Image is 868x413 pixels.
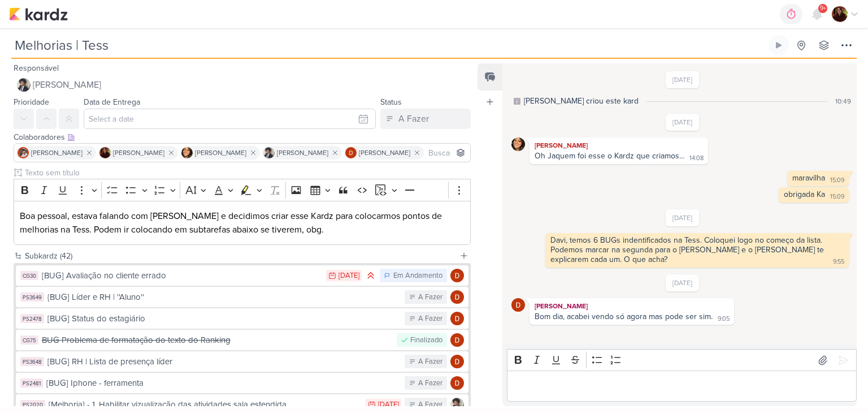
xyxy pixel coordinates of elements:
[16,287,468,307] button: PS3649 {BUG] Líder e RH | ''Aluno'' A Fazer
[689,154,704,163] div: 14:08
[784,190,825,199] div: obrigada Ka
[14,131,471,143] div: Colaboradores
[535,312,713,321] div: Bom dia, acabei vendo só agora mas pode ser sim.
[380,109,471,129] button: A Fazer
[20,400,45,409] div: PS2020
[833,257,844,266] div: 9:55
[11,35,766,55] input: Kard Sem Título
[20,292,44,302] div: PS3649
[14,75,471,95] button: [PERSON_NAME]
[507,349,857,371] div: Editor toolbar
[99,147,111,158] img: Jaqueline Molina
[450,269,464,282] img: Davi Elias Teixeira
[338,272,359,279] div: [DATE]
[47,312,399,325] div: [BUG] Status do estagiário
[550,235,826,264] div: Davi, temos 6 BUGs indentificados na Tess. Coloquei logo no começo da lista. Podemos marcar na se...
[511,137,525,151] img: Karen Duarte
[426,146,468,160] input: Buscar
[47,355,399,368] div: [BUG] RH | Lista de presença líder
[20,335,38,345] div: CG75
[14,97,49,107] label: Prioridade
[20,271,38,280] div: CG30
[20,209,465,236] p: Boa pessoal, estava falando com [PERSON_NAME] e decidimos criar esse Kardz para colocarmos pontos...
[18,147,29,158] img: Cezar Giusti
[42,269,320,282] div: [BUG] Avaliação no cliente errado
[532,140,706,151] div: [PERSON_NAME]
[418,313,442,325] div: A Fazer
[31,148,83,158] span: [PERSON_NAME]
[46,377,399,390] div: [BUG] Iphone - ferramenta
[830,192,844,201] div: 15:09
[23,167,471,179] input: Texto sem título
[195,148,246,158] span: [PERSON_NAME]
[450,333,464,347] img: Davi Elias Teixeira
[507,371,857,402] div: Editor editing area: main
[277,148,328,158] span: [PERSON_NAME]
[14,63,59,73] label: Responsável
[535,151,684,161] div: Oh Jaquem foi esse o Kardz que criamos...
[393,270,442,282] div: Em Andamento
[398,112,429,126] div: A Fazer
[792,173,825,183] div: maravilha
[418,292,442,303] div: A Fazer
[16,351,468,372] button: PS3648 [BUG] RH | Lista de presença líder A Fazer
[47,291,399,304] div: {BUG] Líder e RH | ''Aluno''
[820,4,826,13] span: 9+
[14,201,471,246] div: Editor editing area: main
[365,270,376,281] div: Prioridade Alta
[20,378,43,388] div: PS2481
[9,7,68,21] img: kardz.app
[16,330,468,350] button: CG75 BUG Problema de formatação do texto do Ranking Finalizado
[33,78,101,92] span: [PERSON_NAME]
[84,109,376,129] input: Select a date
[450,290,464,304] img: Davi Elias Teixeira
[450,312,464,325] img: Davi Elias Teixeira
[84,97,140,107] label: Data de Entrega
[20,357,44,366] div: PS3648
[511,298,525,312] img: Davi Elias Teixeira
[20,314,44,323] div: PS2478
[16,265,468,286] button: CG30 [BUG] Avaliação no cliente errado [DATE] Em Andamento
[25,250,455,262] div: Subkardz (42)
[418,356,442,368] div: A Fazer
[832,6,848,22] img: Jaqueline Molina
[113,148,164,158] span: [PERSON_NAME]
[450,355,464,368] img: Davi Elias Teixeira
[380,97,402,107] label: Status
[774,41,783,50] div: Ligar relógio
[359,148,410,158] span: [PERSON_NAME]
[42,334,391,347] div: BUG Problema de formatação do texto do Ranking
[718,315,730,324] div: 9:05
[450,376,464,390] img: Davi Elias Teixeira
[263,147,275,158] img: Pedro Luahn Simões
[181,147,193,158] img: Karen Duarte
[17,78,31,92] img: Pedro Luahn Simões
[378,401,399,408] div: [DATE]
[418,399,442,411] div: A Fazer
[830,176,844,185] div: 15:09
[14,179,471,201] div: Editor toolbar
[450,398,464,411] img: Pedro Luahn Simões
[16,308,468,329] button: PS2478 [BUG] Status do estagiário A Fazer
[418,378,442,389] div: A Fazer
[410,335,442,346] div: Finalizado
[16,373,468,393] button: PS2481 [BUG] Iphone - ferramenta A Fazer
[524,95,639,107] div: [PERSON_NAME] criou este kard
[532,300,732,312] div: [PERSON_NAME]
[49,398,360,411] div: [Melhoria] - 1. Habilitar vizualização das atividades sala estendida
[835,96,851,106] div: 10:49
[345,147,357,158] img: Davi Elias Teixeira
